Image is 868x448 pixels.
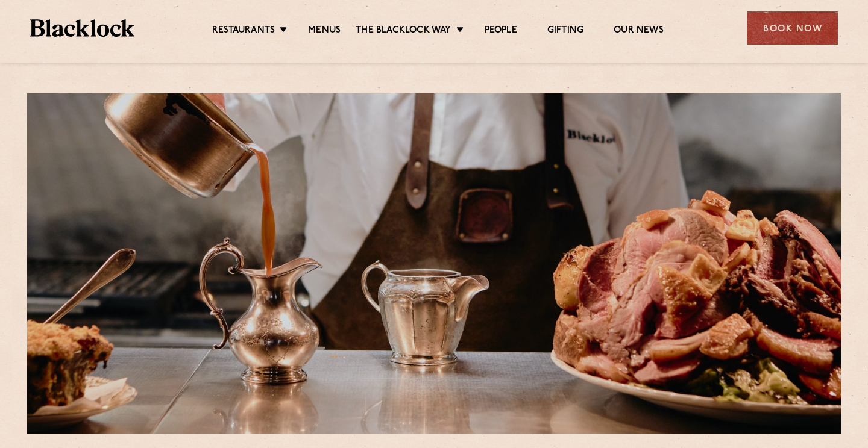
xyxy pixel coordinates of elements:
[30,19,134,37] img: BL_Textured_Logo-footer-cropped.svg
[547,25,583,38] a: Gifting
[747,11,838,45] div: Book Now
[356,25,451,38] a: The Blacklock Way
[614,25,664,38] a: Our News
[212,25,275,38] a: Restaurants
[485,25,517,38] a: People
[308,25,341,38] a: Menus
